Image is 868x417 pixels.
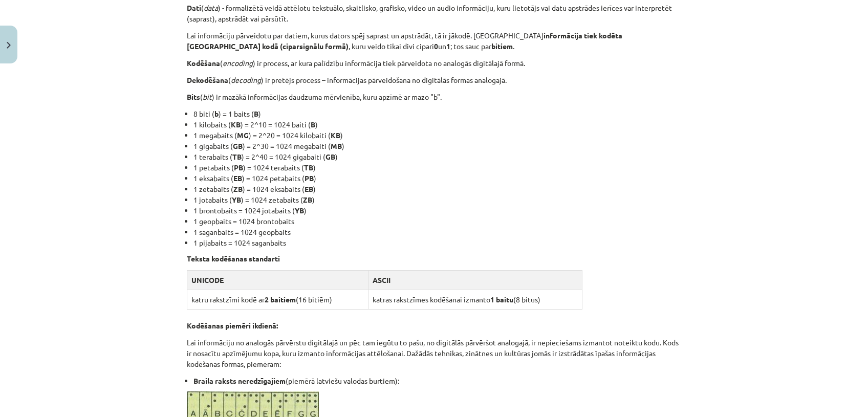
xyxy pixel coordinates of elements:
[311,120,315,129] strong: B
[368,270,582,290] th: ASCII
[368,290,582,309] td: katras rakstzīmes kodēšanai izmanto (8 bitus)
[214,109,219,118] strong: b
[187,337,681,369] p: Lai informāciju no analogās pārvērstu digitālajā un pēc tam iegūtu to pašu, no digitālās pārvēršo...
[187,321,278,330] strong: Kodēšanas piemēri ikdienā:
[187,270,368,290] th: UNICODE
[193,376,681,386] li: (piemērā latviešu valodas burtiem):
[304,163,313,172] strong: TB
[232,195,241,204] strong: YB
[187,3,681,24] p: ( ) - formalizētā veidā attēlotu tekstuālo, skaitlisko, grafisko, video un audio informāciju, kur...
[187,75,228,84] strong: Dekodēšana
[187,3,201,12] strong: Dati
[193,205,681,216] li: 1 brontobaits = 1024 jotabaits ( )
[7,42,11,49] img: icon-close-lesson-0947bae3869378f0d4975bcd49f059093ad1ed9edebbc8119c70593378902aed.svg
[331,130,340,140] strong: KB
[193,108,681,119] li: 8 biti ( ) = 1 baits ( )
[223,58,253,68] em: encoding
[434,41,438,51] strong: 0
[237,130,249,140] strong: MG
[193,119,681,130] li: 1 kilobaits ( ) = 2^10 = 1024 baiti ( )
[305,173,314,183] strong: PB
[187,254,280,263] strong: Teksta kodēšanas standarti
[193,162,681,173] li: 1 petabaits ( ) = 1024 terabaits ( )
[490,295,513,304] span: 1 baitu
[187,58,220,68] strong: Kodēšana
[193,141,681,151] li: 1 gigabaits ( ) = 2^30 = 1024 megabaiti ( )
[265,295,296,304] span: 2 baitiem
[193,173,681,184] li: 1 eksabaits ( ) = 1024 petabaits ( )
[231,120,241,129] strong: KB
[187,30,681,52] p: Lai informāciju pārveidotu par datiem, kurus dators spēj saprast un apstrādāt, tā ir jākodē. [GEO...
[305,184,313,193] strong: EB
[231,75,261,84] em: decoding
[233,184,243,193] strong: ZB
[193,184,681,194] li: 1 zetabaits ( ) = 1024 eksabaits ( )
[203,92,212,101] em: bit
[303,195,312,204] strong: ZB
[193,227,681,237] li: 1 saganbaits = 1024 geopbaits
[233,173,242,183] strong: EB
[491,41,513,51] strong: bitiem
[204,3,218,12] em: data
[446,41,450,51] strong: 1
[193,130,681,141] li: 1 megabaits ( ) = 2^20 = 1024 kilobaiti ( )
[193,151,681,162] li: 1 terabaits ( ) = 2^40 = 1024 gigabaiti ( )
[193,376,286,385] strong: Braila raksts neredzīgajiem
[193,216,681,227] li: 1 geopbaits = 1024 brontobaits
[295,206,304,215] strong: YB
[187,92,200,101] strong: Bits
[187,290,368,309] td: katru rakstzīmi kodē ar (16 bitiēm)
[234,163,243,172] strong: PB
[187,58,681,69] p: ( ) ir process, ar kura palīdzību informācija tiek pārveidota no analogās digitālajā formā.
[331,141,342,150] strong: MB
[232,152,242,161] strong: TB
[325,152,335,161] strong: GB
[187,31,622,51] strong: informācija tiek kodēta [GEOGRAPHIC_DATA] kodā (ciparsignālu formā)
[193,237,681,248] li: 1 pijabaits = 1024 saganbaits
[187,75,681,85] p: ( ) ir pretējs process – informācijas pārveidošana no digitālās formas analogajā.
[233,141,243,150] strong: GB
[254,109,258,118] strong: B
[193,194,681,205] li: 1 jotabaits ( ) = 1024 zetabaits ( )
[187,92,681,102] p: ( ) ir mazākā informācijas daudzuma mērvienība, kuru apzīmē ar mazo "b".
